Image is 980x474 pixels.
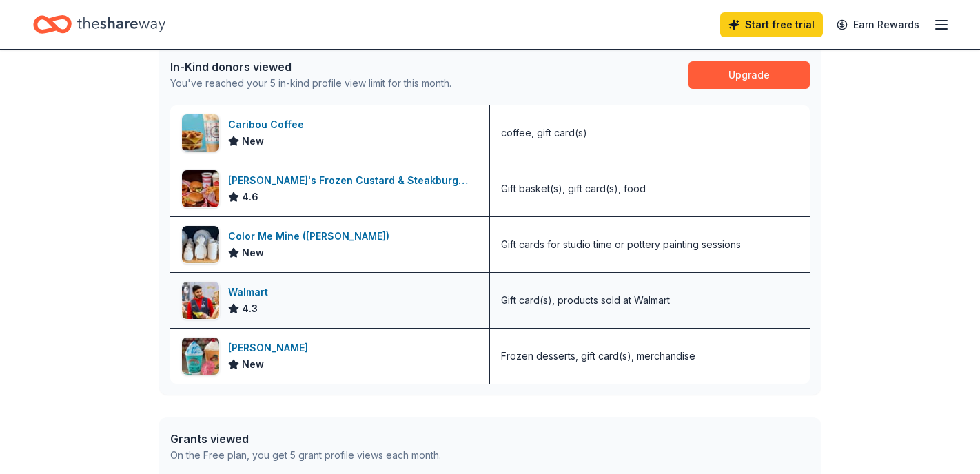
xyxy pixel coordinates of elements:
[182,226,219,263] img: Image for Color Me Mine (Norman)
[501,236,741,253] div: Gift cards for studio time or pottery painting sessions
[501,292,670,309] div: Gift card(s), products sold at Walmart
[228,340,314,356] div: [PERSON_NAME]
[720,12,823,37] a: Start free trial
[170,431,441,447] div: Grants viewed
[242,189,258,205] span: 4.6
[182,114,219,152] img: Image for Caribou Coffee
[182,338,219,375] img: Image for Bahama Buck's
[182,170,219,207] img: Image for Freddy's Frozen Custard & Steakburgers
[228,228,395,245] div: Color Me Mine ([PERSON_NAME])
[33,8,165,41] a: Home
[170,59,451,75] div: In-Kind donors viewed
[170,75,451,92] div: You've reached your 5 in-kind profile view limit for this month.
[501,125,587,141] div: coffee, gift card(s)
[242,245,264,261] span: New
[501,348,695,364] div: Frozen desserts, gift card(s), merchandise
[228,116,309,133] div: Caribou Coffee
[242,356,264,373] span: New
[501,181,646,197] div: Gift basket(s), gift card(s), food
[242,133,264,150] span: New
[182,282,219,319] img: Image for Walmart
[228,172,478,189] div: [PERSON_NAME]'s Frozen Custard & Steakburgers
[170,447,441,464] div: On the Free plan, you get 5 grant profile views each month.
[228,284,274,300] div: Walmart
[688,61,810,89] a: Upgrade
[242,300,258,317] span: 4.3
[828,12,928,37] a: Earn Rewards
